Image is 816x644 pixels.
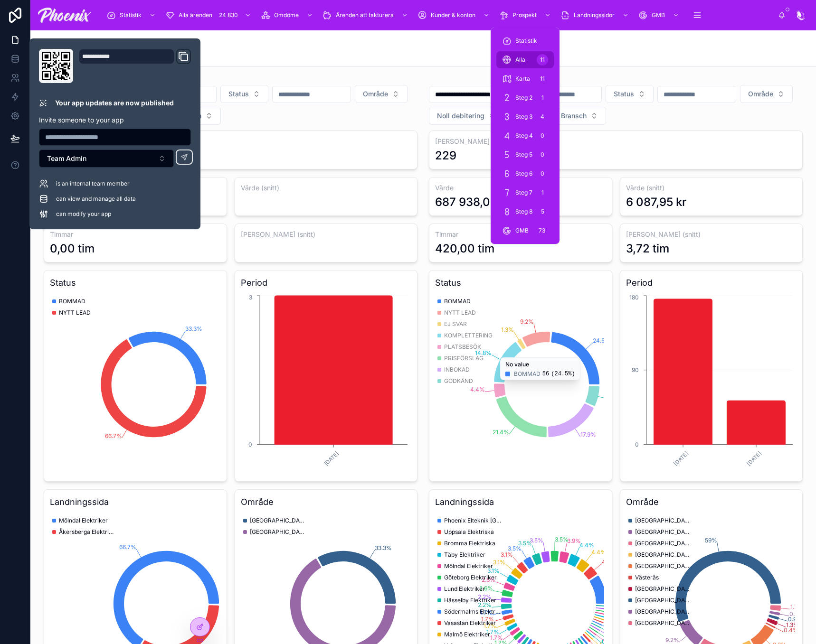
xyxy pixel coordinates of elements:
[435,293,606,476] div: chart
[537,187,548,198] div: 1
[162,7,256,24] a: Alla ärenden24 830
[38,8,91,23] img: App logo
[496,127,554,144] a: Steg 40
[59,309,91,317] span: NYTT LEAD
[444,309,476,317] span: NYTT LEAD
[537,111,548,122] div: 4
[515,208,532,215] span: Steg 8
[435,137,797,146] h3: [PERSON_NAME] ärende
[635,562,692,570] span: [GEOGRAPHIC_DATA]
[435,148,456,163] div: 229
[241,230,412,239] h3: [PERSON_NAME] (snitt)
[537,54,548,65] div: 11
[520,318,534,325] tspan: 9.2%
[496,108,554,125] a: Steg 34
[508,545,522,552] tspan: 3.5%
[635,585,692,593] span: [GEOGRAPHIC_DATA]
[493,559,505,566] tspan: 3.1%
[626,195,686,210] div: 6 087,95 kr
[783,626,798,634] tspan: 0.4%
[632,366,639,373] tspan: 90
[537,206,548,217] div: 5
[444,298,471,305] span: BOMMAD
[672,450,689,467] text: [DATE]
[444,631,490,638] span: Malmö Elektriker
[606,85,654,103] button: Select Button
[635,597,692,604] span: [GEOGRAPHIC_DATA]
[537,168,548,179] div: 0
[444,574,497,581] span: Göteborg Elektriker
[363,89,388,99] span: Område
[415,7,494,24] a: Kunder & konton
[50,276,221,289] h3: Status
[745,450,762,467] text: [DATE]
[179,11,212,19] span: Alla ärenden
[536,225,548,236] div: 73
[748,89,773,99] span: Område
[704,537,717,544] tspan: 59%
[59,528,116,536] span: Åkersberga Elektriker
[241,293,412,476] div: chart
[602,558,617,565] tspan: 4.4%
[228,89,249,99] span: Status
[120,11,142,19] span: Statistik
[635,608,692,616] span: [GEOGRAPHIC_DATA]
[444,332,493,339] span: KOMPLETTERING
[496,32,554,49] a: Statistik
[79,49,191,83] div: Domain and Custom Link
[435,183,606,193] h3: Värde
[444,585,485,593] span: Lund Elektriker
[553,107,606,125] button: Select Button
[216,9,241,21] div: 24 830
[241,276,412,289] h3: Period
[579,541,594,549] tspan: 4.4%
[626,495,797,509] h3: Område
[635,528,692,536] span: [GEOGRAPHIC_DATA]
[435,495,606,509] h3: Landningssida
[593,337,610,344] tspan: 24.5%
[248,441,252,448] tspan: 0
[496,89,554,106] a: Steg 21
[435,195,511,210] div: 687 938,00 kr
[518,540,532,547] tspan: 3.5%
[515,151,532,159] span: Steg 5
[59,517,108,524] span: Mölndal Elektriker
[47,154,86,163] span: Team Admin
[604,635,619,642] tspan: 0.4%
[635,517,692,524] span: [GEOGRAPHIC_DATA]
[501,551,513,558] tspan: 3.1%
[635,619,692,627] span: [GEOGRAPHIC_DATA]
[437,111,484,121] span: Noll debitering
[591,549,606,556] tspan: 4.4%
[56,210,111,218] span: can modify your app
[558,7,634,24] a: Landningssidor
[336,11,394,19] span: Ärenden att fakturera
[537,92,548,103] div: 1
[512,11,537,19] span: Prospekt
[786,621,798,628] tspan: 1.3%
[435,241,494,256] div: 420,00 tim
[444,343,481,351] span: PLATSBESÖK
[635,441,639,448] tspan: 0
[626,293,797,476] div: chart
[790,603,803,610] tspan: 1.7%
[490,634,503,641] tspan: 1.7%
[444,517,501,524] span: Phoenix Elteknik [GEOGRAPHIC_DATA]
[788,616,802,623] tspan: 0.9%
[537,73,548,84] div: 11
[515,189,532,196] span: Steg 7
[652,11,665,19] span: GMB
[515,113,532,121] span: Steg 3
[250,517,307,524] span: [GEOGRAPHIC_DATA]
[105,432,122,439] tspan: 66.7%
[50,241,95,256] div: 0,00 tim
[626,230,797,239] h3: [PERSON_NAME] (snitt)
[444,551,485,559] span: Täby Elektriker
[429,107,504,125] button: Select Button
[241,183,412,193] h3: Värde (snitt)
[185,325,202,332] tspan: 33.3%
[740,85,793,103] button: Select Button
[496,70,554,87] a: Karta11
[629,294,639,301] tspan: 180
[496,184,554,201] a: Steg 71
